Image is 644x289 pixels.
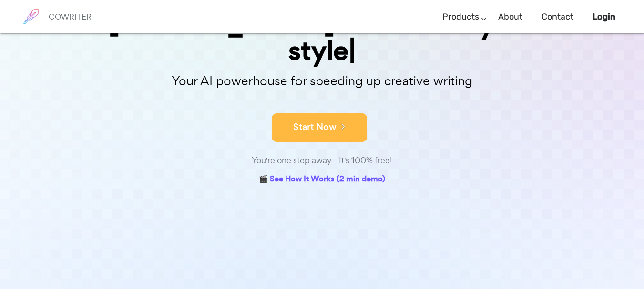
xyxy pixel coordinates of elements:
h6: COWRITER [49,12,92,21]
a: About [498,3,522,31]
img: brand logo [19,5,43,29]
a: 🎬 See How It Works (2 min demo) [259,172,385,187]
b: Login [593,11,615,22]
a: Products [442,3,479,31]
a: Login [593,3,615,31]
a: Contact [542,3,573,31]
button: Start Now [272,113,367,142]
div: You're one step away - It's 100% free! [84,154,561,168]
p: Your AI powerhouse for speeding up creative writing [84,71,561,91]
